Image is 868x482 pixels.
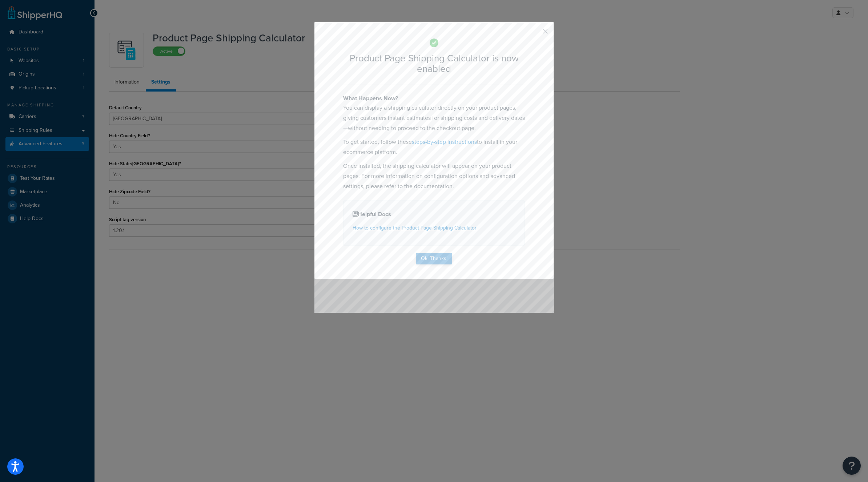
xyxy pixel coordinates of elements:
p: To get started, follow these to install in your ecommerce platform. [343,137,525,157]
button: Ok, Thanks! [416,253,452,264]
a: How to configure the Product Page Shipping Calculator [353,224,477,232]
p: Once installed, the shipping calculator will appear on your product pages. For more information o... [343,161,525,191]
h4: What Happens Now? [343,94,525,103]
h2: Product Page Shipping Calculator is now enabled [343,53,525,74]
p: You can display a shipping calculator directly on your product pages, giving customers instant es... [343,103,525,133]
h4: Helpful Docs [353,210,515,219]
a: steps-by-step instructions [412,138,477,146]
